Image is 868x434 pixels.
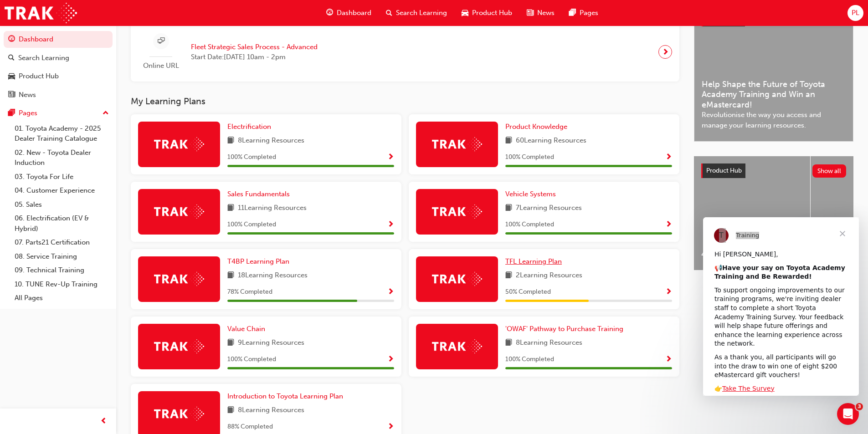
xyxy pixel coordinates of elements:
span: 78 % Completed [227,287,272,297]
span: book-icon [505,203,512,214]
span: Pages [580,8,598,18]
span: 2 Learning Resources [516,270,582,281]
a: 08. Service Training [11,250,113,264]
span: Show Progress [387,288,394,296]
a: Product Knowledge [505,122,571,132]
a: 03. Toyota For Life [11,170,113,184]
div: Search Learning [18,53,69,63]
span: Show Progress [387,356,394,364]
a: All Pages [11,291,113,305]
button: Show Progress [387,219,394,230]
span: Dashboard [337,8,371,18]
span: search-icon [8,54,15,62]
span: pages-icon [8,109,15,117]
a: Value Chain [227,324,269,334]
img: Trak [432,204,482,219]
span: Sales Fundamentals [227,190,290,198]
a: Dashboard [4,31,113,48]
a: guage-iconDashboard [319,4,379,22]
span: Product Knowledge [505,123,567,131]
img: Trak [5,3,77,23]
a: 04. Customer Experience [11,184,113,198]
iframe: Intercom live chat [837,403,859,425]
a: Product Hub [4,68,113,85]
span: prev-icon [100,416,107,427]
button: Show Progress [387,354,394,365]
span: 11 Learning Resources [238,203,307,214]
span: 50 % Completed [505,287,551,297]
a: 'OWAF' Pathway to Purchase Training [505,324,627,334]
span: Search Learning [396,8,447,18]
img: Trak [154,204,204,219]
a: Introduction to Toyota Learning Plan [227,391,347,402]
span: pages-icon [569,7,576,19]
a: TFL Learning Plan [505,256,565,267]
a: Search Learning [4,50,113,66]
a: 07. Parts21 Certification [11,235,113,250]
span: 9 Learning Resources [238,337,304,349]
span: Show Progress [665,356,672,364]
span: sessionType_ONLINE_URL-icon [158,36,164,47]
button: DashboardSearch LearningProduct HubNews [4,29,113,105]
span: next-icon [662,46,669,58]
span: 100 % Completed [505,152,554,163]
a: pages-iconPages [562,4,606,22]
a: 09. Technical Training [11,263,113,277]
span: book-icon [505,337,512,349]
img: Trak [154,407,204,421]
span: Show Progress [387,423,394,431]
span: book-icon [227,203,234,214]
span: book-icon [227,270,234,281]
span: Revolutionise the way you access and manage your learning resources. [702,110,846,130]
img: Trak [432,137,482,151]
span: search-icon [386,7,392,19]
span: 7 Learning Resources [516,203,582,214]
div: Product Hub [19,71,59,82]
a: Sales Fundamentals [227,189,293,199]
span: book-icon [505,270,512,281]
span: Show Progress [665,153,672,162]
img: Trak [154,339,204,353]
img: Trak [154,137,204,151]
a: 01. Toyota Academy - 2025 Dealer Training Catalogue [11,122,113,146]
button: Show Progress [387,286,394,298]
span: Start Date: [DATE] 10am - 2pm [191,52,318,62]
span: Introduction to Toyota Learning Plan [227,392,343,400]
span: 88 % Completed [227,422,273,432]
button: Show Progress [665,219,672,230]
span: car-icon [8,72,15,81]
button: Show Progress [387,421,394,433]
span: car-icon [462,7,468,19]
img: Trak [432,272,482,286]
button: Pages [4,105,113,122]
span: 100 % Completed [505,354,554,365]
a: Vehicle Systems [505,189,560,199]
span: news-icon [8,91,15,99]
button: PL [847,5,863,21]
span: T4BP Learning Plan [227,257,289,266]
span: TFL Learning Plan [505,257,562,266]
span: 8 Learning Resources [238,135,304,147]
a: Online URLFleet Strategic Sales Process - AdvancedStart Date:[DATE] 10am - 2pm [138,30,672,75]
span: Electrification [227,123,271,131]
span: Help Shape the Future of Toyota Academy Training and Win an eMastercard! [702,79,846,110]
span: 18 Learning Resources [238,270,308,281]
button: Show Progress [387,152,394,163]
span: 4x4 and Towing [701,249,803,260]
a: News [4,87,113,103]
button: Show Progress [665,354,672,365]
span: Value Chain [227,325,265,333]
span: News [537,8,555,18]
span: up-icon [103,107,109,119]
h3: My Learning Plans [131,96,679,107]
button: Show all [812,164,847,178]
span: Vehicle Systems [505,190,556,198]
a: Latest NewsShow allHelp Shape the Future of Toyota Academy Training and Win an eMastercard!Revolu... [694,4,853,142]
